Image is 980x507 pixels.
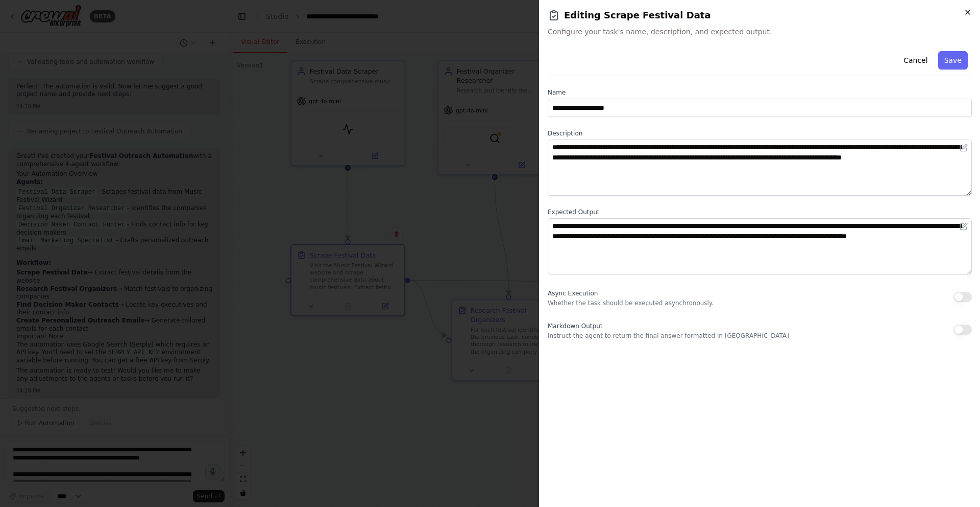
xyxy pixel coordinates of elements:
span: Async Execution [548,290,598,297]
button: Open in editor [958,142,970,154]
button: Save [938,51,968,70]
span: Markdown Output [548,322,602,330]
label: Expected Output [548,208,972,216]
h2: Editing Scrape Festival Data [548,8,972,22]
label: Name [548,88,972,97]
button: Open in editor [958,220,970,233]
p: Instruct the agent to return the final answer formatted in [GEOGRAPHIC_DATA] [548,332,789,340]
label: Description [548,129,972,137]
p: Whether the task should be executed asynchronously. [548,299,714,307]
button: Cancel [897,51,934,70]
span: Configure your task's name, description, and expected output. [548,27,972,37]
